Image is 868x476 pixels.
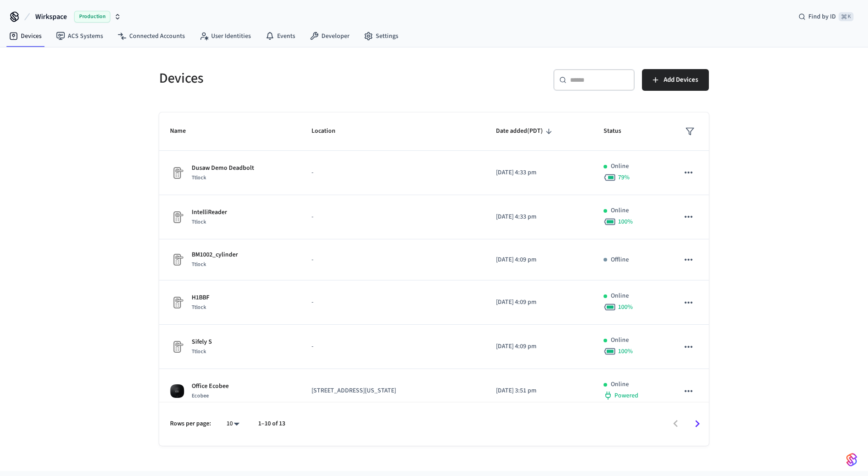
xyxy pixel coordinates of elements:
p: [DATE] 4:09 pm [496,255,582,265]
a: Events [258,28,302,44]
span: ⌘ K [839,12,854,21]
span: Ecobee [192,392,209,400]
img: Placeholder Lock Image [170,295,184,310]
span: Add Devices [664,74,698,86]
h5: Devices [159,69,429,88]
span: Ttlock [192,348,206,355]
p: Dusaw Demo Deadbolt [192,163,254,173]
div: 10 [222,417,244,430]
span: 100 % [618,347,633,356]
img: ecobee_lite_3 [170,384,184,398]
a: Devices [2,28,49,44]
span: 100 % [618,217,633,226]
span: Location [311,124,347,138]
a: Connected Accounts [110,28,192,44]
p: Office Ecobee [192,382,229,391]
span: Find by ID [808,12,836,21]
p: - [311,168,474,177]
button: Go to next page [687,413,708,434]
button: Add Devices [642,69,709,91]
p: - [311,212,474,222]
p: Online [611,291,629,301]
span: Powered [614,391,638,400]
span: Wirkspace [35,11,67,22]
span: Ttlock [192,261,206,268]
span: Name [170,124,198,138]
p: Online [611,206,629,215]
p: Offline [611,255,629,265]
p: [DATE] 4:33 pm [496,212,582,222]
p: IntelliReader [192,208,227,217]
span: Production [74,11,110,23]
p: [STREET_ADDRESS][US_STATE] [311,386,474,396]
p: Online [611,162,629,171]
a: Developer [302,28,357,44]
p: - [311,255,474,265]
p: [DATE] 4:09 pm [496,298,582,307]
span: Date added(PDT) [496,124,555,138]
p: [DATE] 4:09 pm [496,342,582,351]
a: ACS Systems [49,28,110,44]
img: Placeholder Lock Image [170,166,184,180]
p: Sifely S [192,337,212,347]
span: Ttlock [192,218,206,226]
p: BM1002_cylinder [192,250,238,260]
a: Settings [357,28,406,44]
span: 79 % [618,173,630,182]
img: SeamLogoGradient.69752ec5.svg [846,453,857,467]
span: Status [604,124,633,138]
p: 1–10 of 13 [258,419,285,429]
p: - [311,342,474,351]
p: [DATE] 4:33 pm [496,168,582,177]
p: H1BBF [192,293,209,303]
span: 100 % [618,303,633,312]
p: Online [611,380,629,389]
p: - [311,298,474,307]
div: Find by ID⌘ K [791,9,861,25]
span: Ttlock [192,303,206,311]
p: Rows per page: [170,419,211,429]
a: User Identities [192,28,258,44]
img: Placeholder Lock Image [170,252,184,267]
p: [DATE] 3:51 pm [496,386,582,396]
img: Placeholder Lock Image [170,340,184,354]
img: Placeholder Lock Image [170,210,184,224]
p: Online [611,336,629,345]
span: Ttlock [192,174,206,182]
